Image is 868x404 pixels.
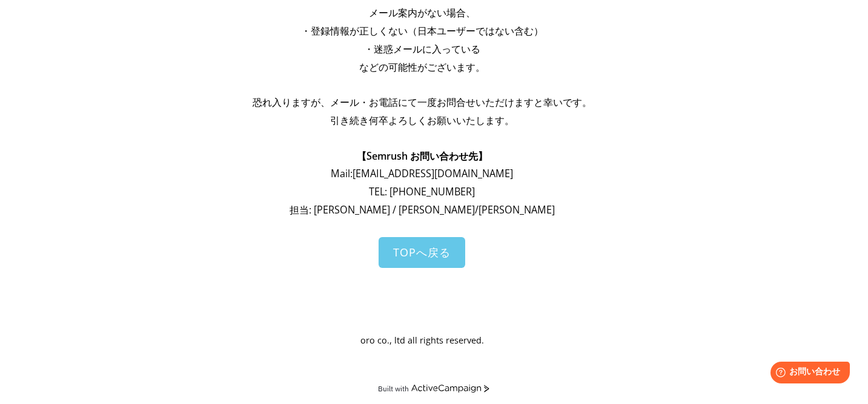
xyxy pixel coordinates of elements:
span: などの可能性がございます。 [359,60,485,74]
iframe: Help widget launcher [760,357,855,391]
span: TEL: [PHONE_NUMBER] [369,185,475,198]
span: ・迷惑メールに入っている [364,42,480,56]
span: 引き続き何卒よろしくお願いいたします。 [330,114,514,127]
span: 担当: [PERSON_NAME] / [PERSON_NAME]/[PERSON_NAME] [290,203,555,217]
span: 恐れ入りますが、メール・お電話にて一度お問合せいただけますと幸いです。 [253,96,592,109]
span: 【Semrush お問い合わせ先】 [357,149,488,163]
span: メール案内がない場合、 [369,6,475,19]
div: Built with [378,384,409,393]
span: TOPへ戻る [393,245,451,259]
span: oro co., ltd all rights reserved. [360,334,484,346]
a: TOPへ戻る [379,237,465,268]
span: Mail: [EMAIL_ADDRESS][DOMAIN_NAME] [331,167,513,180]
span: ・登録情報が正しくない（日本ユーザーではない含む） [301,24,543,37]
